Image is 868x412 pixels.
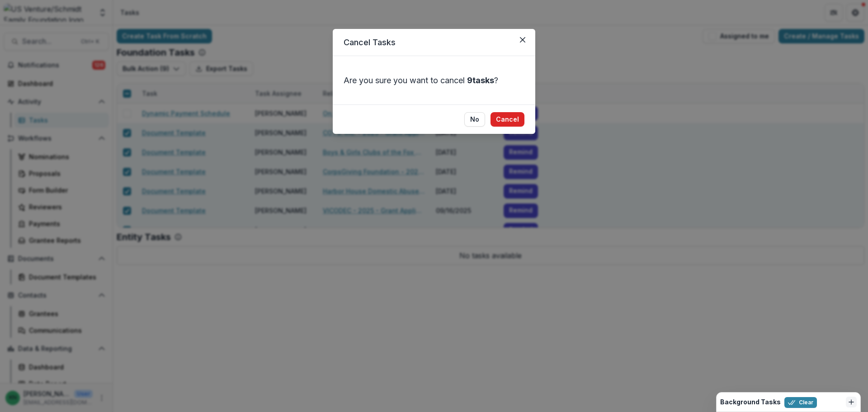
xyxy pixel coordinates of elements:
header: Cancel Tasks [333,29,535,56]
button: Cancel [491,112,524,127]
button: No [464,112,485,127]
button: Dismiss [846,397,857,407]
h2: Background Tasks [720,398,781,406]
button: Clear [784,397,817,408]
button: Close [515,33,530,47]
p: Are you sure you want to cancel ? [344,74,524,86]
strong: 9 task s [467,76,494,85]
